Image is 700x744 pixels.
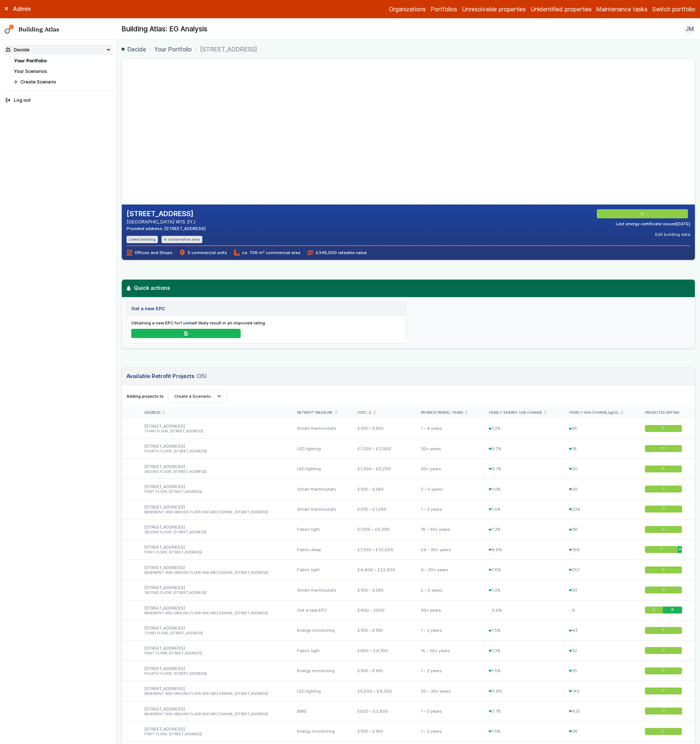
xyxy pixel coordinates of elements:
span: C [662,648,665,653]
h2: Building Atlas: EG Analysis [121,24,207,34]
div: 36 [562,519,638,540]
div: 9 – 30+ years [414,560,482,580]
a: Maintenance tasks [596,5,647,13]
div: 1 – 3 years [414,499,482,519]
div: 1 – 2 years [414,620,482,640]
span: C [662,729,665,734]
h3: Available Retrofit Projects [127,372,207,380]
a: Portfolios [431,5,457,13]
div: 1.5% [481,721,561,741]
div: 0.0% [481,600,561,620]
li: FIRST FLOOR, [STREET_ADDRESS] [144,490,283,494]
div: Smart thermostats [290,499,350,519]
span: ca. 708 m² commercial area [234,250,300,256]
span: C [662,426,665,431]
div: £4,400 – £22,000 [350,560,414,580]
div: Provided address: [STREET_ADDRESS] [127,226,206,231]
li: In conservation area [162,236,202,243]
span: C [662,588,665,592]
div: [STREET_ADDRESS] [137,418,290,439]
span: kgCO₂ [608,410,619,414]
img: main-0bbd2752.svg [5,24,14,34]
span: 5 commercial units [179,250,227,256]
div: Fabric light [290,640,350,661]
div: Energy monitoring [290,661,350,681]
div: [STREET_ADDRESS] [137,439,290,459]
div: 6.8% [481,540,561,560]
button: JM [684,23,695,35]
span: C [642,211,645,217]
div: 0 [562,600,638,620]
div: [STREET_ADDRESS] [137,540,290,560]
div: [STREET_ADDRESS] [137,701,290,721]
a: Your Scenarios [14,69,47,74]
h5: Get a new EPC [131,305,165,312]
div: £370 – £1,200 [350,499,414,519]
div: 1.5% [481,661,561,681]
span: B [672,608,674,613]
div: 166 [562,540,638,560]
span: £348,000 rateable value [307,250,366,256]
div: Fabric deep [290,540,350,560]
div: 43 [562,620,638,640]
div: 1.2% [481,580,561,600]
div: £100 – £160 [350,721,414,741]
li: FOURTH FLOOR, [STREET_ADDRESS] [144,449,283,454]
summary: Decide [4,44,113,55]
span: C [662,507,665,512]
span: Yearly GHG change, [569,410,619,415]
li: FIRST FLOOR, [STREET_ADDRESS] [144,651,283,656]
a: Unidentified properties [530,5,592,13]
span: C [662,467,665,471]
div: 1.3% [481,519,561,540]
div: LED lighting [290,681,350,701]
div: Energy monitoring [290,620,350,640]
div: [STREET_ADDRESS] [137,600,290,620]
span: Cost, £ [357,410,371,415]
span: C [660,547,663,552]
div: 1 – 3 years [414,701,482,721]
span: JM [685,24,694,33]
div: £1,200 – £2,000 [350,439,414,459]
div: £400 – £500 [350,600,414,620]
div: 1.2% [481,418,561,439]
div: 15 – 30+ years [414,640,482,661]
div: 20 [562,459,638,479]
div: 16 – 30+ years [414,519,482,540]
div: [STREET_ADDRESS] [137,620,290,640]
li: THIRD FLOOR, [STREET_ADDRESS] [144,429,283,434]
div: 2.7% [481,701,561,721]
div: 24 – 30+ years [414,540,482,560]
div: [STREET_ADDRESS] [137,459,290,479]
a: Your Portfolio [154,45,192,54]
span: (35) [197,372,207,380]
div: 35 [562,661,638,681]
span: Payback period, years [421,410,463,415]
li: BASEMENT AND GROUND FLOOR AND MEZZANINE, [STREET_ADDRESS] [144,692,283,696]
div: 0.9% [481,681,561,701]
button: Log out [4,95,113,106]
li: FOURTH FLOOR, [STREET_ADDRESS] [144,671,283,676]
button: Edit building data [655,231,690,237]
div: [STREET_ADDRESS] [137,519,290,540]
div: 1 – 2 years [414,661,482,681]
li: SECOND FLOOR, [STREET_ADDRESS] [144,591,283,595]
a: Unresolvable properties [462,5,526,13]
div: 2 – 5 years [414,479,482,499]
div: Smart thermostats [290,479,350,499]
li: SECOND FLOOR, [STREET_ADDRESS] [144,530,283,535]
address: [GEOGRAPHIC_DATA] W1S 2YJ [127,218,206,225]
span: Retrofit measure [297,410,332,415]
div: 0.7% [481,439,561,459]
div: [STREET_ADDRESS] [137,640,290,661]
div: £100 – £260 [350,479,414,499]
h3: Quick actions [126,284,691,292]
button: Switch portfolio [652,5,695,13]
span: C [662,669,665,673]
li: BASEMENT AND GROUND FLOOR AND MEZZANINE, [STREET_ADDRESS] [144,712,283,717]
span: Offices and Shops [127,250,172,256]
h2: [STREET_ADDRESS] [127,209,206,219]
div: £100 – £290 [350,580,414,600]
div: [STREET_ADDRESS] [137,580,290,600]
div: £100 – £300 [350,418,414,439]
